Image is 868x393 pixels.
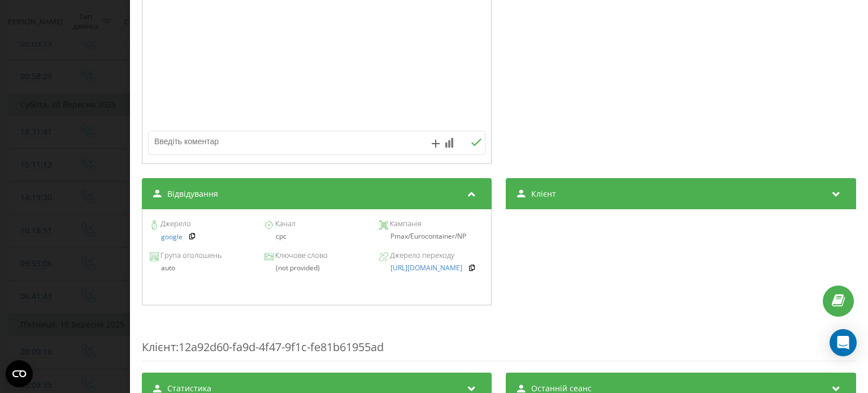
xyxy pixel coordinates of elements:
[388,218,422,230] span: Кампанія
[167,188,218,200] span: Відвідування
[274,250,328,261] span: Ключове слово
[161,233,183,241] a: google
[388,250,454,261] span: Джерело переходу
[159,250,222,261] span: Група оголошень
[274,218,296,230] span: Канал
[264,264,369,272] div: (not provided)
[142,339,176,355] span: Клієнт
[150,264,254,272] div: auto
[6,360,33,387] button: Open CMP widget
[379,232,484,240] div: Pmax/Eurocontainer/NP
[159,218,191,230] span: Джерело
[264,232,369,240] div: cpc
[830,329,857,356] div: Open Intercom Messenger
[532,188,557,200] span: Клієнт
[390,264,462,272] a: [URL][DOMAIN_NAME]
[142,317,856,361] div: : 12a92d60-fa9d-4f47-9f1c-fe81b61955ad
